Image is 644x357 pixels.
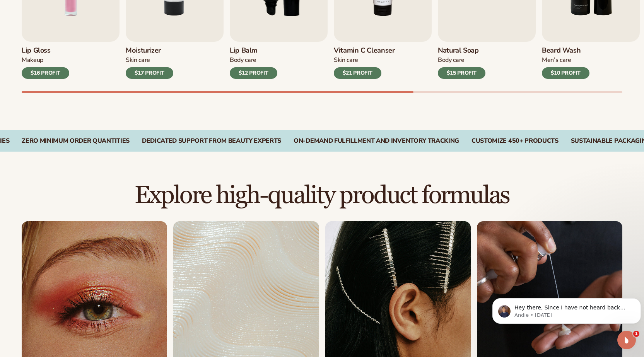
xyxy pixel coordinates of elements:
[22,67,69,79] div: $16 PROFIT
[334,46,395,55] h3: Vitamin C Cleanser
[22,137,130,145] div: Zero Minimum Order QuantitieS
[471,137,559,145] div: CUSTOMIZE 450+ PRODUCTS
[334,67,381,79] div: $21 PROFIT
[230,56,277,64] div: Body Care
[126,46,173,55] h3: Moisturizer
[142,137,281,145] div: Dedicated Support From Beauty Experts
[126,67,173,79] div: $17 PROFIT
[542,46,589,55] h3: Beard Wash
[230,46,277,55] h3: Lip Balm
[294,137,459,145] div: On-Demand Fulfillment and Inventory Tracking
[126,56,173,64] div: Skin Care
[633,331,639,337] span: 1
[617,331,636,349] iframe: Intercom live chat
[22,183,622,208] h2: Explore high-quality product formulas
[438,56,485,64] div: Body Care
[22,56,69,64] div: Makeup
[438,67,485,79] div: $15 PROFIT
[438,46,485,55] h3: Natural Soap
[542,67,589,79] div: $10 PROFIT
[489,282,644,336] iframe: Intercom notifications message
[542,56,589,64] div: Men’s Care
[22,46,69,55] h3: Lip Gloss
[230,67,277,79] div: $12 PROFIT
[334,56,395,64] div: Skin Care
